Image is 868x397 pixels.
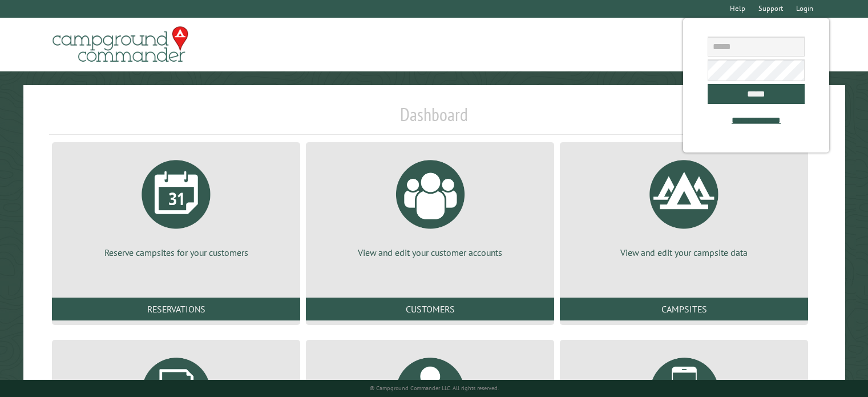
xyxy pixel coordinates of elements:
[66,151,286,259] a: Reserve campsites for your customers
[52,298,300,320] a: Reservations
[574,246,794,259] p: View and edit your campsite data
[370,384,499,392] small: © Campground Commander LLC. All rights reserved.
[66,246,286,259] p: Reserve campsites for your customers
[560,298,808,320] a: Campsites
[320,151,540,259] a: View and edit your customer accounts
[320,246,540,259] p: View and edit your customer accounts
[49,22,192,67] img: Campground Commander
[49,103,819,135] h1: Dashboard
[306,298,554,320] a: Customers
[574,151,794,259] a: View and edit your campsite data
